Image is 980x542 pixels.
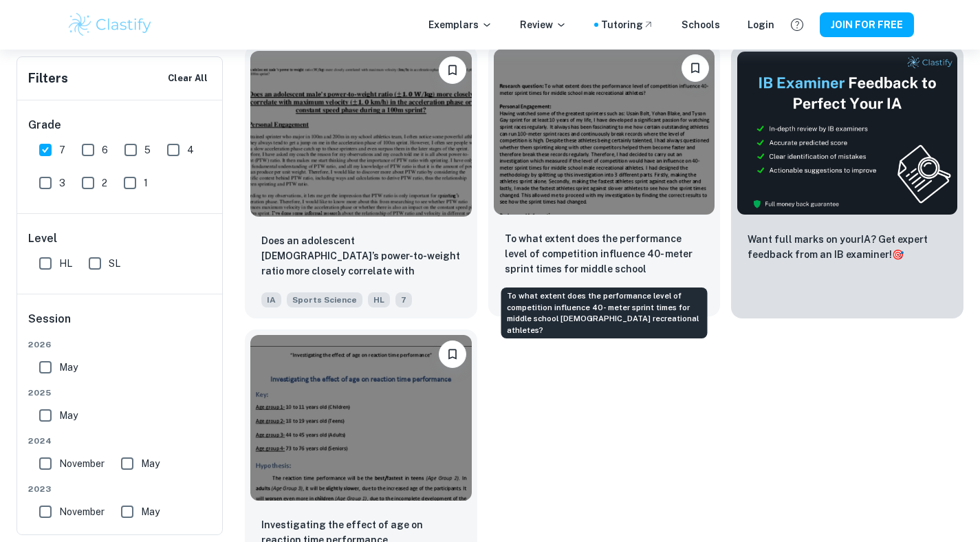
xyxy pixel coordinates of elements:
[488,45,721,318] a: Please log in to bookmark exemplarsTo what extent does the performance level of competition influ...
[144,175,148,191] span: 1
[109,256,120,271] span: SL
[141,504,160,519] span: May
[144,142,151,158] span: 5
[731,45,963,318] a: ThumbnailWant full marks on yourIA? Get expert feedback from an IB examiner!
[505,231,704,278] p: To what extent does the performance level of competition influence 40- meter sprint times for mid...
[28,483,213,495] span: 2023
[141,456,160,471] span: May
[682,17,720,32] a: Schools
[261,233,461,280] p: Does an adolescent male’s power-to-weight ratio more closely correlate with maximum velocity in t...
[494,49,715,215] img: Sports Science IA example thumbnail: To what extent does the performance leve
[261,292,281,307] span: IA
[102,142,108,158] span: 6
[164,68,211,89] button: Clear All
[501,288,708,338] div: To what extent does the performance level of competition influence 40- meter sprint times for mid...
[820,12,914,37] button: JOIN FOR FREE
[601,17,654,32] a: Tutoring
[395,292,412,307] span: 7
[439,340,466,368] button: Please log in to bookmark exemplars
[428,17,492,32] p: Exemplars
[748,232,947,262] p: Want full marks on your IA ? Get expert feedback from an IB examiner!
[28,230,213,247] h6: Level
[28,387,213,399] span: 2025
[187,142,194,158] span: 4
[59,142,65,158] span: 7
[28,311,213,338] h6: Session
[59,504,105,519] span: November
[28,435,213,447] span: 2024
[59,256,72,271] span: HL
[28,117,213,133] h6: Grade
[59,175,65,191] span: 3
[737,51,958,215] img: Thumbnail
[245,45,477,318] a: Please log in to bookmark exemplarsDoes an adolescent male’s power-to-weight ratio more closely c...
[287,292,362,307] span: Sports Science
[250,335,472,501] img: Sports Science IA example thumbnail: Investigating the effect of age on react
[250,51,472,217] img: Sports Science IA example thumbnail: Does an adolescent male’s power-to-weigh
[28,69,68,88] h6: Filters
[368,292,390,307] span: HL
[59,456,105,471] span: November
[682,54,709,82] button: Please log in to bookmark exemplars
[785,13,809,36] button: Help and Feedback
[102,175,107,191] span: 2
[28,338,213,351] span: 2026
[439,56,466,84] button: Please log in to bookmark exemplars
[59,408,78,423] span: May
[59,360,78,375] span: May
[748,17,774,32] a: Login
[67,11,154,39] img: Clastify logo
[520,17,567,32] p: Review
[892,249,904,260] span: 🎯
